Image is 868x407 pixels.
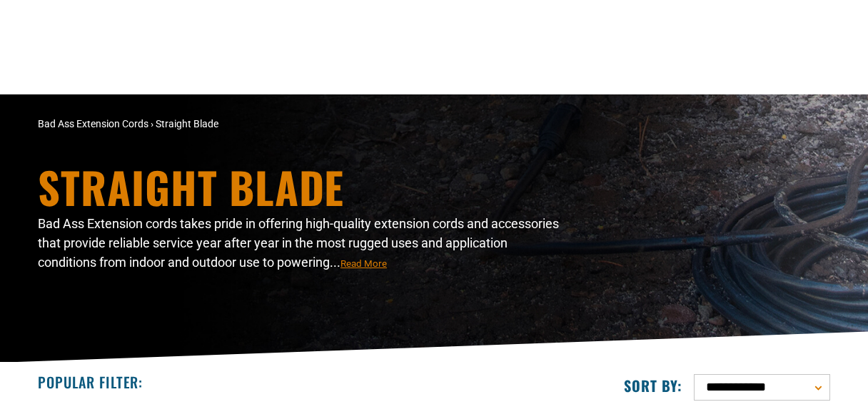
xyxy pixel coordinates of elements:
span: Read More [340,258,387,269]
span: Bad Ass Extension cords takes pride in offering high-quality extension cords and accessories that... [38,216,559,270]
h2: Popular Filter: [38,373,143,391]
nav: breadcrumbs [38,117,559,132]
span: › [151,118,153,129]
a: Bad Ass Extension Cords [38,118,148,129]
h1: Straight Blade [38,165,559,208]
span: Straight Blade [156,118,218,129]
label: Sort by: [624,376,682,395]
